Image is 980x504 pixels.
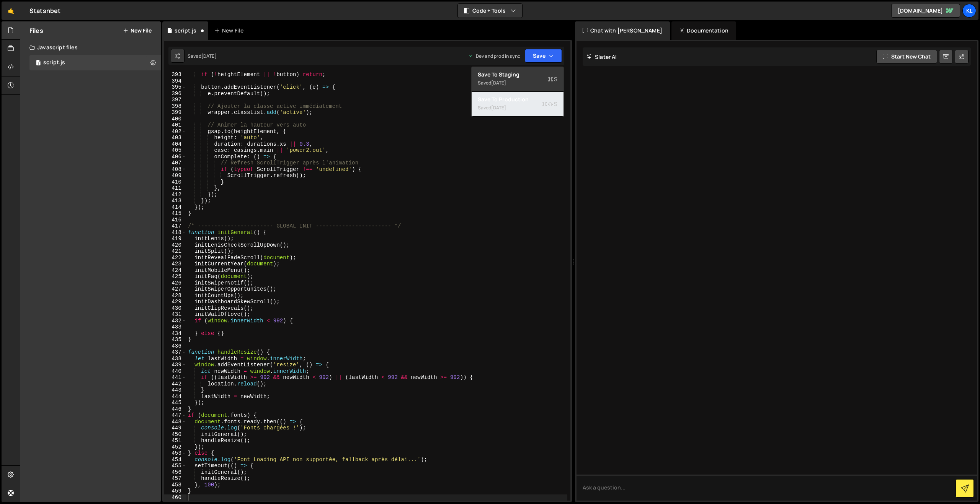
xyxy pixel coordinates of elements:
div: 430 [164,305,186,312]
div: 431 [164,311,186,318]
div: 456 [164,469,186,476]
a: 🤙 [2,2,20,20]
div: Documentation [671,21,736,40]
div: Save to Production [478,96,557,103]
div: 402 [164,128,186,135]
div: 417 [164,223,186,229]
div: 395 [164,84,186,91]
div: 434 [164,330,186,337]
div: 438 [164,356,186,362]
div: script.js [43,59,65,66]
div: 439 [164,362,186,368]
div: 416 [164,217,186,223]
div: 423 [164,261,186,267]
div: 450 [164,431,186,438]
div: script.js [175,27,196,34]
button: Save [525,49,562,63]
div: 428 [164,293,186,299]
div: 433 [164,324,186,330]
div: 411 [164,185,186,192]
div: 440 [164,368,186,375]
div: 444 [164,393,186,400]
div: 397 [164,97,186,103]
div: Dev and prod in sync [468,53,520,59]
div: 422 [164,255,186,261]
span: S [548,75,557,83]
div: 435 [164,337,186,343]
button: Save to StagingS Saved[DATE] [472,67,563,92]
div: 448 [164,419,186,425]
div: 406 [164,154,186,160]
div: Javascript files [20,40,161,55]
div: Saved [188,53,217,59]
div: Saved [478,103,557,112]
h2: Slater AI [586,53,617,60]
span: 1 [36,60,41,67]
div: 413 [164,198,186,204]
div: 457 [164,475,186,482]
div: 393 [164,72,186,78]
div: 437 [164,349,186,356]
div: 412 [164,192,186,198]
div: [DATE] [491,104,506,111]
div: [DATE] [491,80,506,86]
div: 426 [164,280,186,286]
div: 415 [164,210,186,217]
div: 420 [164,242,186,249]
div: Chat with [PERSON_NAME] [575,21,670,40]
div: 442 [164,381,186,387]
div: Statsnbet [29,6,60,15]
div: 409 [164,172,186,179]
div: 400 [164,116,186,122]
button: Code + Tools [458,4,522,18]
div: 419 [164,236,186,242]
div: 398 [164,103,186,110]
div: 404 [164,141,186,148]
div: 449 [164,425,186,431]
div: 410 [164,179,186,185]
div: 458 [164,482,186,488]
div: 443 [164,387,186,393]
div: 403 [164,135,186,141]
button: Start new chat [876,50,937,63]
div: 425 [164,273,186,280]
button: New File [123,28,152,34]
div: 407 [164,160,186,166]
a: [DOMAIN_NAME] [891,4,960,18]
div: 394 [164,78,186,85]
button: Save to ProductionS Saved[DATE] [472,92,563,117]
div: 460 [164,494,186,501]
span: S [542,100,557,108]
div: 408 [164,166,186,173]
div: 424 [164,267,186,274]
div: 447 [164,412,186,419]
div: 451 [164,437,186,444]
div: 445 [164,400,186,406]
div: 453 [164,450,186,457]
div: 432 [164,318,186,324]
div: 421 [164,248,186,255]
div: 441 [164,374,186,381]
div: 446 [164,406,186,413]
: 17213/47607.js [29,55,161,70]
div: 405 [164,147,186,154]
div: 429 [164,299,186,305]
div: 436 [164,343,186,350]
a: Kl [962,4,976,18]
div: Saved [478,78,557,88]
div: 414 [164,204,186,211]
div: 459 [164,488,186,494]
div: 452 [164,444,186,450]
div: 396 [164,91,186,97]
div: 455 [164,463,186,469]
div: 399 [164,109,186,116]
div: New File [214,27,247,34]
div: 418 [164,229,186,236]
div: Save to Staging [478,71,557,78]
div: [DATE] [201,53,217,59]
h2: Files [29,26,43,35]
div: 454 [164,457,186,463]
div: 427 [164,286,186,293]
div: 401 [164,122,186,128]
